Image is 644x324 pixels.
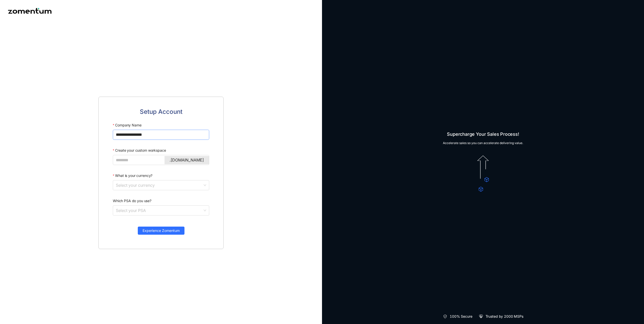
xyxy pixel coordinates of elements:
[140,107,182,117] span: Setup Account
[443,131,523,138] span: Supercharge Your Sales Process!
[113,130,209,140] input: Company Name
[138,227,184,235] button: Experience Zomentum
[113,121,142,130] label: Company Name
[113,196,151,205] label: Which PSA do you use?
[450,314,472,319] span: 100% Secure
[113,146,166,155] label: Create your custom workspace
[165,156,209,164] div: .[DOMAIN_NAME]
[113,171,152,180] label: What is your currency?
[143,228,180,233] span: Experience Zomentum
[486,314,523,319] span: Trusted by 2000 MSPs
[8,8,51,14] img: Zomentum logo
[443,141,523,145] span: Accelerate sales so you can accelerate delivering value.
[116,157,205,163] input: Create your custom workspace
